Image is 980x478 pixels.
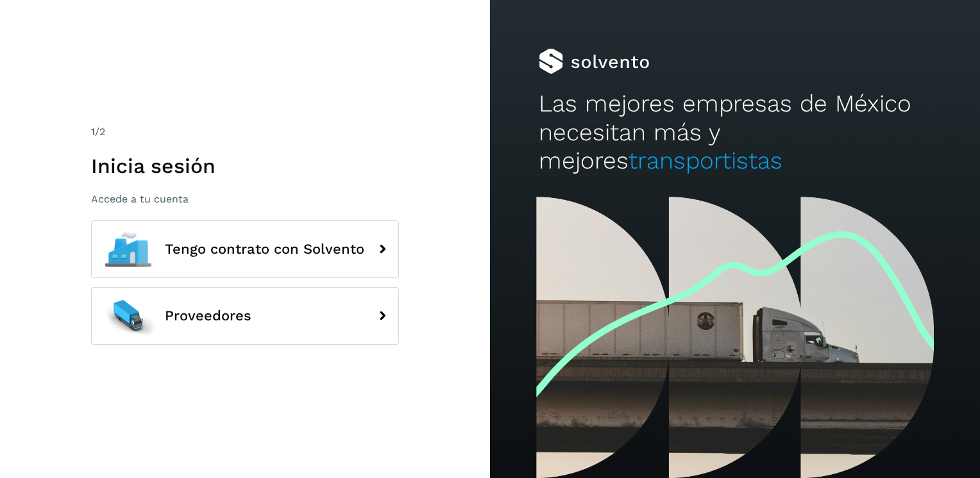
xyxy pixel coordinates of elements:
[629,147,782,174] span: transportistas
[91,124,399,140] div: /2
[539,90,931,175] h2: Las mejores empresas de México necesitan más y mejores
[91,126,95,138] span: 1
[91,193,399,205] p: Accede a tu cuenta
[91,287,399,345] button: Proveedores
[165,308,251,324] span: Proveedores
[165,242,364,257] span: Tengo contrato con Solvento
[91,154,399,178] h1: Inicia sesión
[91,220,399,278] button: Tengo contrato con Solvento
